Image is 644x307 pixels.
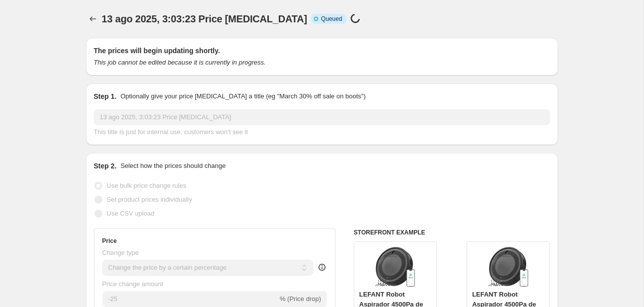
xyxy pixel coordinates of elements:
[107,196,192,203] span: Set product prices individually
[488,247,528,287] img: 81vR7iOSdaL._AC_SL1500_80x.jpg
[94,46,550,56] h2: The prices will begin updating shortly.
[102,249,139,256] span: Change type
[120,91,365,101] p: Optionally give your price [MEDICAL_DATA] a title (eg "March 30% off sale on boots")
[107,210,155,217] span: Use CSV upload
[120,161,226,171] p: Select how the prices should change
[94,128,248,136] span: This title is just for internal use, customers won't see it
[94,161,117,171] h2: Step 2.
[86,12,100,26] button: Price change jobs
[102,291,278,307] input: -15
[102,237,117,245] h3: Price
[94,59,266,66] i: This job cannot be edited because it is currently in progress.
[107,182,186,189] span: Use bulk price change rules
[102,13,307,24] span: 13 ago 2025, 3:03:23 Price [MEDICAL_DATA]
[94,91,117,101] h2: Step 1.
[102,280,163,288] span: Price change amount
[280,295,321,303] span: % (Price drop)
[94,109,550,125] input: 30% off holiday sale
[375,247,415,287] img: 81vR7iOSdaL._AC_SL1500_80x.jpg
[354,229,550,236] h6: STOREFRONT EXAMPLE
[321,15,342,23] span: Queued
[317,262,327,272] div: help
